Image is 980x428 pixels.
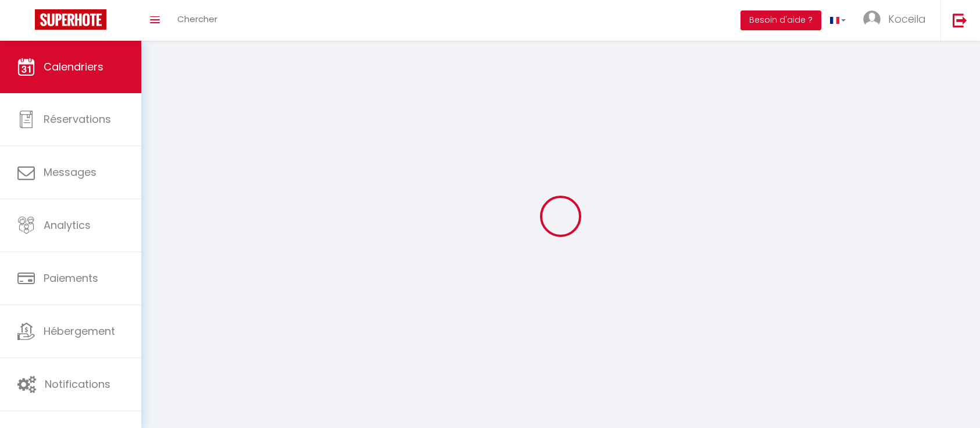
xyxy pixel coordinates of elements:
img: ... [863,10,881,28]
span: Koceila [888,12,926,26]
span: Messages [44,165,96,179]
span: Hébergement [44,324,115,338]
span: Analytics [44,218,91,232]
img: Super Booking [35,9,106,30]
span: Chercher [177,13,217,25]
span: Paiements [44,271,98,285]
span: Calendriers [44,59,103,74]
img: logout [953,13,967,27]
button: Besoin d'aide ? [741,10,821,30]
span: Notifications [45,377,110,391]
span: Réservations [44,112,111,126]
